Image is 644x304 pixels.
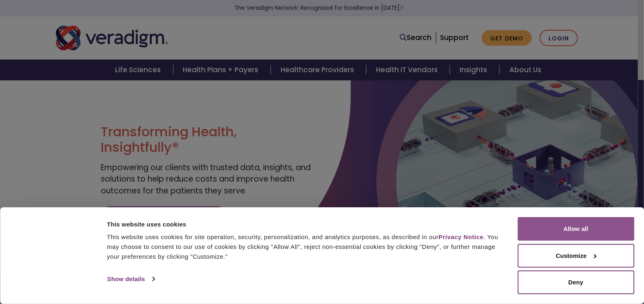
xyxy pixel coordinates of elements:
div: This website uses cookies [107,220,499,229]
button: Deny [518,271,634,294]
a: Show details [107,273,154,285]
a: Privacy Notice [438,233,483,240]
div: This website uses cookies for site operation, security, personalization, and analytics purposes, ... [107,232,499,262]
button: Allow all [518,217,634,241]
button: Customize [518,244,634,268]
